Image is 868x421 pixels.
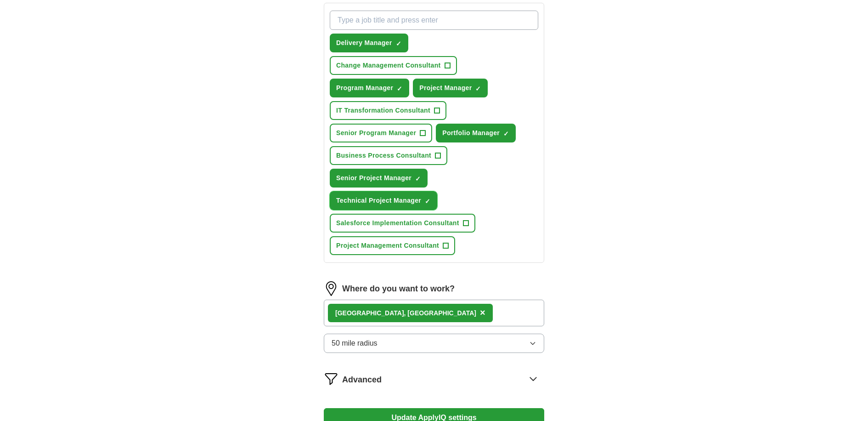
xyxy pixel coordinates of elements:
div: [GEOGRAPHIC_DATA], [GEOGRAPHIC_DATA] [335,308,476,318]
span: Project Management Consultant [336,241,439,250]
span: Technical Project Manager [336,196,421,205]
button: × [480,306,485,320]
button: Project Manager✓ [413,79,488,97]
button: Project Management Consultant [330,236,455,255]
button: Business Process Consultant [330,146,447,165]
span: ✓ [425,198,430,205]
img: location.png [324,281,338,296]
span: Senior Project Manager [336,173,411,183]
button: Senior Project Manager✓ [330,169,428,188]
button: Technical Project Manager✓ [330,191,437,210]
button: Senior Program Manager [330,124,432,142]
span: 50 mile radius [332,338,378,349]
span: Advanced [342,374,382,386]
button: IT Transformation Consultant [330,101,446,120]
span: Program Manager [336,83,393,93]
button: Salesforce Implementation Consultant [330,214,475,233]
span: ✓ [415,175,421,182]
button: Delivery Manager✓ [330,34,408,52]
span: Delivery Manager [336,38,392,48]
span: ✓ [475,85,481,92]
span: Senior Program Manager [336,128,416,138]
button: Change Management Consultant [330,56,457,75]
span: ✓ [397,85,402,92]
span: IT Transformation Consultant [336,106,430,115]
button: Program Manager✓ [330,79,409,97]
img: filter [324,371,338,386]
label: Where do you want to work? [342,283,455,295]
span: ✓ [503,130,509,137]
span: × [480,307,485,318]
span: Portfolio Manager [442,128,500,138]
button: 50 mile radius [324,334,544,353]
input: Type a job title and press enter [330,11,538,30]
span: Salesforce Implementation Consultant [336,218,459,228]
button: Portfolio Manager✓ [436,124,516,142]
span: Business Process Consultant [336,151,431,160]
span: Project Manager [419,83,472,93]
span: ✓ [396,40,401,47]
span: Change Management Consultant [336,61,441,70]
